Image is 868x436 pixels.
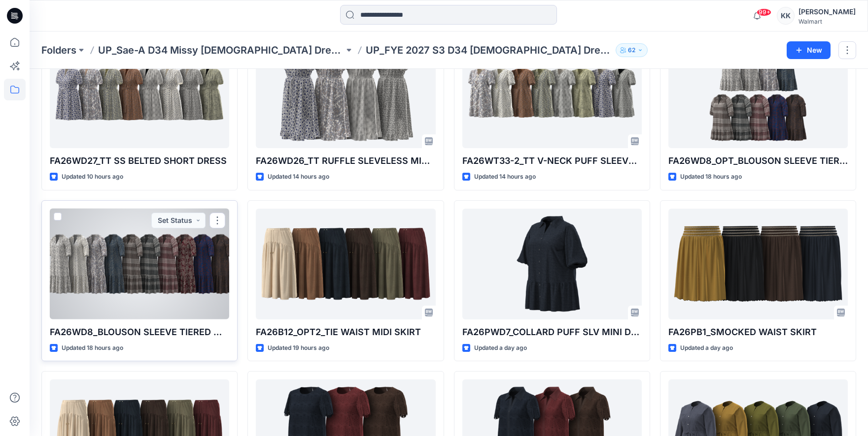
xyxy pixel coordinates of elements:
p: FA26B12_OPT2_TIE WAIST MIDI SKIRT [256,325,435,339]
p: FA26PWD7_COLLARD PUFF SLV MINI DRESS [462,325,642,339]
a: FA26WD8_BLOUSON SLEEVE TIERED MIDI DRESS [50,209,229,319]
div: KK [777,7,795,25]
p: Updated 10 hours ago [62,172,123,182]
div: Walmart [799,18,856,25]
p: Updated 14 hours ago [474,172,536,182]
p: Updated 14 hours ago [268,172,329,182]
p: Updated a day ago [680,343,733,353]
p: Updated a day ago [474,343,527,353]
p: FA26WD8_OPT_BLOUSON SLEEVE TIERED MINI DRESS [668,154,848,168]
a: FA26PB1_SMOCKED WAIST SKIRT [668,209,848,319]
p: FA26WD8_BLOUSON SLEEVE TIERED MIDI DRESS [50,325,229,339]
p: 62 [628,45,635,56]
p: Updated 18 hours ago [680,172,742,182]
a: FA26WD26_TT RUFFLE SLEVELESS MIDI DRESS [256,37,435,148]
a: UP_Sae-A D34 Missy [DEMOGRAPHIC_DATA] Dresses [98,43,344,57]
div: [PERSON_NAME] [799,6,856,18]
p: FA26WT33-2_TT V-NECK PUFF SLEEVE DRESS [462,154,642,168]
span: 99+ [757,8,771,16]
a: FA26B12_OPT2_TIE WAIST MIDI SKIRT [256,209,435,319]
p: Updated 18 hours ago [62,343,123,353]
p: FA26PB1_SMOCKED WAIST SKIRT [668,325,848,339]
button: 62 [616,43,648,57]
a: FA26WD27_TT SS BELTED SHORT DRESS [50,37,229,148]
p: FA26WD27_TT SS BELTED SHORT DRESS [50,154,229,168]
a: FA26WT33-2_TT V-NECK PUFF SLEEVE DRESS [462,37,642,148]
a: FA26WD8_OPT_BLOUSON SLEEVE TIERED MINI DRESS [668,37,848,148]
a: FA26PWD7_COLLARD PUFF SLV MINI DRESS [462,209,642,319]
p: FA26WD26_TT RUFFLE SLEVELESS MIDI DRESS [256,154,435,168]
button: New [787,41,831,59]
p: Updated 19 hours ago [268,343,329,353]
a: Folders [41,43,76,57]
p: UP_FYE 2027 S3 D34 [DEMOGRAPHIC_DATA] Dresses [366,43,612,57]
